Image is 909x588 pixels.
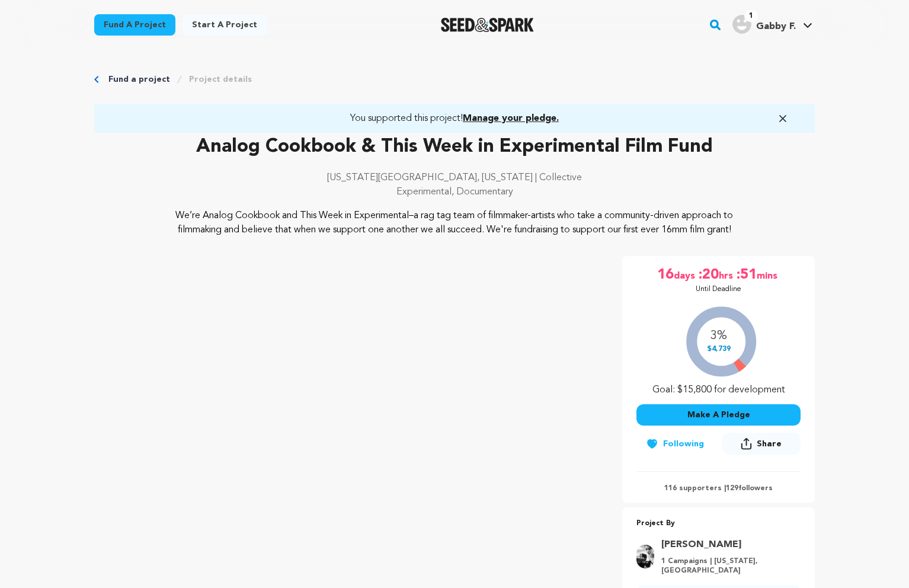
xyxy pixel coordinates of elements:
[726,485,738,492] span: 129
[735,266,757,285] span: :51
[183,14,267,36] a: Start a project
[94,14,175,36] a: Fund a project
[657,266,674,285] span: 16
[661,538,793,552] a: Goto Kate Hinshaw profile
[167,209,743,237] p: We’re Analog Cookbook and This Week in Experimental–a rag tag team of filmmaker-artists who take ...
[756,22,796,31] span: Gabby F.
[636,517,801,531] p: Project By
[441,18,534,32] img: Seed&Spark Logo Dark Mode
[674,266,697,285] span: days
[189,73,252,85] a: Project details
[636,404,801,426] button: Make A Pledge
[463,114,559,123] span: Manage your pledge.
[661,557,793,576] p: 1 Campaigns | [US_STATE], [GEOGRAPHIC_DATA]
[744,10,758,22] span: 1
[722,433,801,459] span: Share
[730,12,815,37] span: Gabby F.'s Profile
[757,266,780,285] span: mins
[697,266,719,285] span: :20
[696,285,741,294] p: Until Deadline
[636,433,713,455] button: Following
[636,484,801,493] p: 116 supporters | followers
[94,73,815,85] div: Breadcrumb
[108,73,170,85] a: Fund a project
[94,171,815,185] p: [US_STATE][GEOGRAPHIC_DATA], [US_STATE] | Collective
[732,15,751,34] img: user.png
[722,433,801,455] button: Share
[441,18,534,32] a: Seed&Spark Homepage
[108,111,801,126] a: You supported this project!Manage your pledge.
[757,438,782,450] span: Share
[636,545,654,568] img: KatieRedScarlett.jpg
[94,133,815,161] p: Analog Cookbook & This Week in Experimental Film Fund
[730,12,815,34] a: Gabby F.'s Profile
[719,266,735,285] span: hrs
[94,185,815,199] p: Experimental, Documentary
[732,15,796,34] div: Gabby F.'s Profile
